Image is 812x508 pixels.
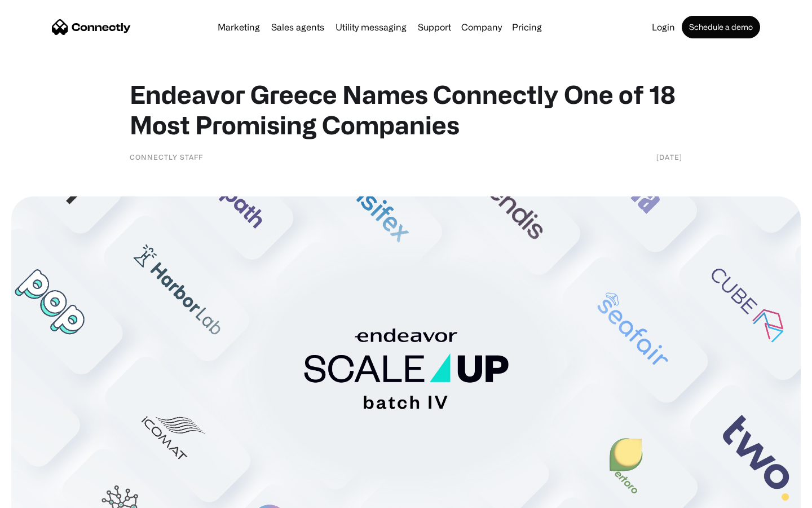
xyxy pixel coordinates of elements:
[461,19,502,35] div: Company
[23,488,68,504] ul: Language list
[130,79,682,140] h1: Endeavor Greece Names Connectly One of 18 Most Promising Companies
[11,488,68,504] aside: Language selected: English
[213,23,264,32] a: Marketing
[682,16,760,38] a: Schedule a demo
[331,23,411,32] a: Utility messaging
[413,23,456,32] a: Support
[656,151,682,163] div: [DATE]
[130,151,203,163] div: Connectly Staff
[647,23,679,32] a: Login
[267,23,329,32] a: Sales agents
[507,23,546,32] a: Pricing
